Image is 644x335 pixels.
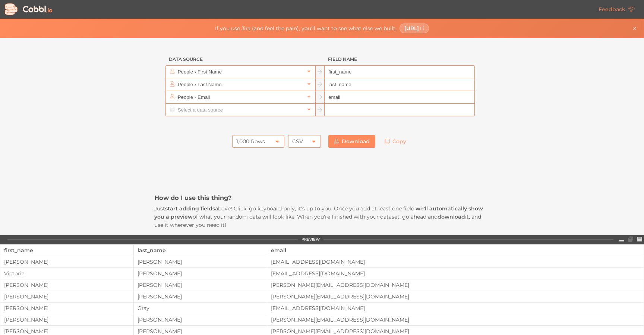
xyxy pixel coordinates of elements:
[134,259,267,265] div: [PERSON_NAME]
[134,294,267,300] div: [PERSON_NAME]
[593,3,640,16] a: Feedback
[176,66,304,78] input: Select a data source
[176,104,304,116] input: Select a data source
[134,317,267,323] div: [PERSON_NAME]
[4,245,130,256] div: first_name
[0,270,133,276] div: Victoria
[267,317,644,323] div: [PERSON_NAME][EMAIL_ADDRESS][DOMAIN_NAME]
[134,328,267,334] div: [PERSON_NAME]
[267,328,644,334] div: [PERSON_NAME][EMAIL_ADDRESS][DOMAIN_NAME]
[400,24,429,33] a: [URL]
[0,317,133,323] div: [PERSON_NAME]
[236,135,265,148] div: 1,000 Rows
[267,305,644,311] div: [EMAIL_ADDRESS][DOMAIN_NAME]
[134,305,267,311] div: Gray
[134,270,267,276] div: [PERSON_NAME]
[165,53,316,66] h3: Data Source
[267,270,644,276] div: [EMAIL_ADDRESS][DOMAIN_NAME]
[215,25,397,31] span: If you use Jira (and feel the pain), you'll want to see what else we built:
[404,25,419,31] span: [URL]
[154,204,490,229] p: Just above! Click, go keyboard-only, it's up to you. Once you add at least one field, of what you...
[154,194,490,202] h3: How do I use this thing?
[176,78,304,91] input: Select a data source
[0,282,133,288] div: [PERSON_NAME]
[630,24,639,33] button: Close banner
[438,213,465,220] strong: download
[379,135,412,148] a: Copy
[176,91,304,103] input: Select a data source
[267,282,644,288] div: [PERSON_NAME][EMAIL_ADDRESS][DOMAIN_NAME]
[0,305,133,311] div: [PERSON_NAME]
[267,259,644,265] div: [EMAIL_ADDRESS][DOMAIN_NAME]
[0,259,133,265] div: [PERSON_NAME]
[165,205,215,212] strong: start adding fields
[292,135,303,148] div: CSV
[138,245,263,256] div: last_name
[134,282,267,288] div: [PERSON_NAME]
[302,237,320,242] div: PREVIEW
[271,245,640,256] div: email
[328,135,375,148] a: Download
[0,328,133,334] div: [PERSON_NAME]
[267,294,644,300] div: [PERSON_NAME][EMAIL_ADDRESS][DOMAIN_NAME]
[325,53,475,66] h3: Field Name
[0,294,133,300] div: [PERSON_NAME]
